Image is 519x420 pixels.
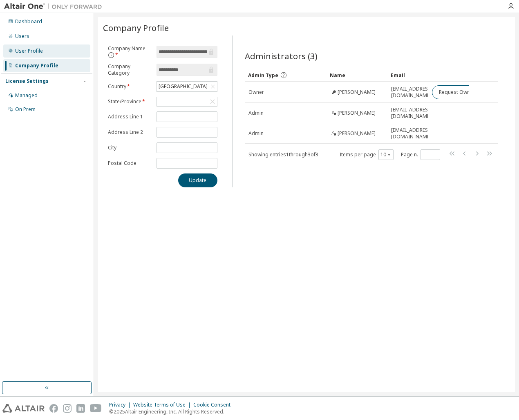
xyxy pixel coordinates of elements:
[391,107,432,120] span: [EMAIL_ADDRESS][DOMAIN_NAME]
[108,160,152,167] label: Postal Code
[108,98,152,105] label: State/Province
[108,45,152,58] label: Company Name
[338,130,376,137] span: [PERSON_NAME]
[108,52,114,58] button: information
[15,33,29,40] div: Users
[15,18,42,25] div: Dashboard
[90,404,102,413] img: youtube.svg
[157,82,217,91] div: [GEOGRAPHIC_DATA]
[248,110,264,116] span: Admin
[338,89,376,96] span: [PERSON_NAME]
[63,404,72,413] img: instagram.svg
[338,110,376,116] span: [PERSON_NAME]
[432,85,501,99] button: Request Owner Change
[401,149,440,160] span: Page n.
[5,78,49,84] div: License Settings
[248,72,278,79] span: Admin Type
[108,129,152,136] label: Address Line 2
[193,402,235,408] div: Cookie Consent
[391,127,432,140] span: [EMAIL_ADDRESS][DOMAIN_NAME]
[248,151,318,158] span: Showing entries 1 through 3 of 3
[49,404,58,413] img: facebook.svg
[4,2,106,11] img: Altair One
[103,22,169,33] span: Company Profile
[109,408,235,415] p: © 2025 Altair Engineering, Inc. All Rights Reserved.
[391,69,425,82] div: Email
[108,144,152,151] label: City
[380,151,391,158] button: 10
[330,69,384,82] div: Name
[133,402,193,408] div: Website Terms of Use
[248,130,264,137] span: Admin
[108,113,152,120] label: Address Line 1
[248,89,264,96] span: Owner
[245,50,318,62] span: Administrators (3)
[108,63,152,76] label: Company Category
[15,106,36,113] div: On Prem
[178,173,217,187] button: Update
[15,48,43,54] div: User Profile
[2,404,45,413] img: altair_logo.svg
[15,92,38,99] div: Managed
[76,404,85,413] img: linkedin.svg
[157,82,209,91] div: [GEOGRAPHIC_DATA]
[391,86,432,99] span: [EMAIL_ADDRESS][DOMAIN_NAME]
[340,149,394,160] span: Items per page
[109,402,133,408] div: Privacy
[108,83,152,90] label: Country
[15,62,58,69] div: Company Profile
